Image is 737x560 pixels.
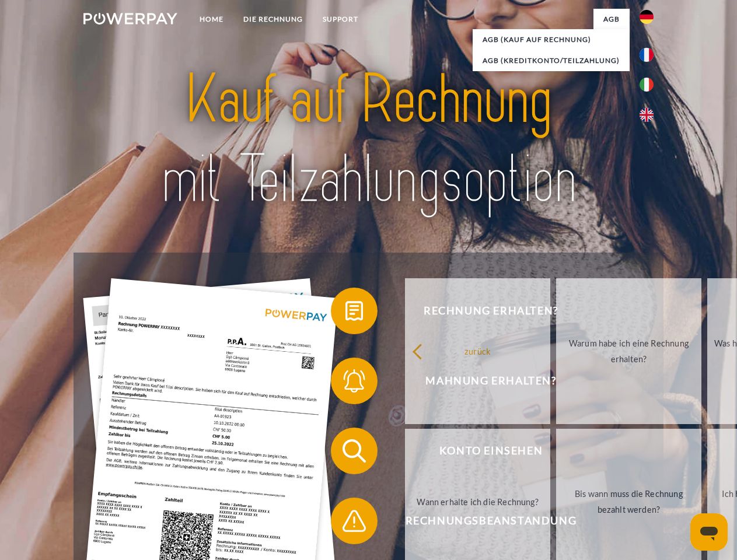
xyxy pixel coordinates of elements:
img: logo-powerpay-white.svg [83,13,177,24]
div: Bis wann muss die Rechnung bezahlt werden? [563,486,694,517]
button: Rechnung erhalten? [331,288,634,334]
img: de [640,10,654,24]
img: qb_warning.svg [340,506,369,535]
button: Konto einsehen [331,428,634,474]
img: it [640,78,654,92]
div: Warum habe ich eine Rechnung erhalten? [563,335,694,367]
a: Home [190,9,233,30]
a: DIE RECHNUNG [233,9,313,30]
div: zurück [412,343,543,359]
img: title-powerpay_de.svg [111,56,626,223]
img: qb_bell.svg [340,366,369,395]
img: en [640,108,654,122]
button: Rechnungsbeanstandung [331,498,634,544]
a: AGB (Kreditkonto/Teilzahlung) [473,50,630,71]
button: Mahnung erhalten? [331,358,634,404]
a: agb [593,9,630,30]
iframe: Schaltfläche zum Öffnen des Messaging-Fensters [690,513,728,551]
img: qb_search.svg [340,436,369,466]
a: SUPPORT [313,9,368,30]
a: AGB (Kauf auf Rechnung) [473,29,630,50]
div: Wann erhalte ich die Rechnung? [412,494,543,509]
img: fr [640,48,654,62]
img: qb_bill.svg [340,296,369,325]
